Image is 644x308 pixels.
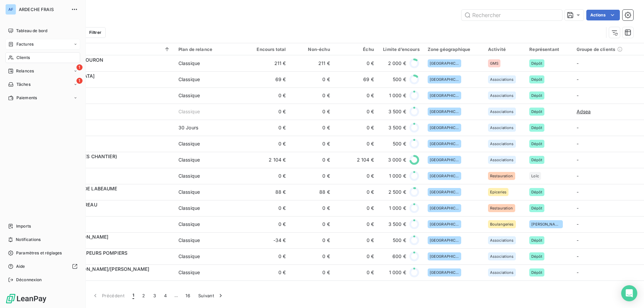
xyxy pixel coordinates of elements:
[16,68,34,74] span: Relances
[577,141,579,146] span: -
[490,126,514,130] span: Associations
[290,216,334,232] td: 0 €
[334,55,378,71] td: 0 €
[178,76,200,83] div: Classique
[389,269,406,276] span: 1 000 €
[577,189,579,195] span: -
[428,47,480,52] div: Zone géographique
[290,104,334,120] td: 0 €
[5,293,47,304] img: Logo LeanPay
[531,238,542,242] span: Dépôt
[290,87,334,104] td: 0 €
[392,253,406,260] span: 600 €
[290,152,334,168] td: 0 €
[178,140,200,147] div: Classique
[577,93,579,98] span: -
[138,289,149,303] button: 2
[178,47,242,52] div: Plan de relance
[531,206,542,210] span: Dépôt
[490,238,514,242] span: Associations
[490,222,514,226] span: Boulangeries
[46,112,170,118] span: 41C0001300
[290,248,334,264] td: 0 €
[246,55,290,71] td: 211 €
[178,124,198,131] div: 30 Jours
[246,104,290,120] td: 0 €
[334,200,378,216] td: 0 €
[389,173,406,179] span: 1 000 €
[16,263,25,269] span: Aide
[430,61,459,65] span: [GEOGRAPHIC_DATA]
[178,221,200,228] div: Classique
[388,108,406,115] span: 3 500 €
[531,61,542,65] span: Dépôt
[181,289,194,303] button: 16
[178,189,200,195] div: Classique
[246,152,290,168] td: 2 104 €
[334,216,378,232] td: 0 €
[46,272,170,279] span: 41C0002054
[462,10,562,20] input: Rechercher
[178,253,200,260] div: Classique
[586,10,620,20] button: Actions
[5,4,16,15] div: AF
[5,261,80,272] a: Aide
[16,81,31,87] span: Tâches
[388,60,406,67] span: 2 000 €
[430,206,459,210] span: [GEOGRAPHIC_DATA]
[88,289,128,303] button: Précédent
[16,223,31,229] span: Imports
[334,71,378,87] td: 69 €
[46,128,170,134] span: 41C0000011
[531,158,542,162] span: Dépôt
[490,270,514,274] span: Associations
[490,61,498,65] span: GMS
[46,96,170,102] span: 41C0002925
[430,110,459,114] span: [GEOGRAPHIC_DATA]
[577,60,579,66] span: -
[75,27,106,38] button: Filtrer
[334,87,378,104] td: 0 €
[46,79,170,86] span: 41C0001217
[388,221,406,228] span: 3 500 €
[488,47,521,52] div: Activité
[490,110,514,114] span: Associations
[16,250,62,256] span: Paramètres et réglages
[290,71,334,87] td: 0 €
[290,120,334,136] td: 0 €
[577,173,579,179] span: -
[132,292,134,299] span: 1
[531,270,542,274] span: Dépôt
[490,174,513,178] span: Restauration
[334,104,378,120] td: 0 €
[246,248,290,264] td: 0 €
[246,264,290,281] td: 0 €
[531,174,539,178] span: Loïc
[128,289,138,303] button: 1
[577,205,579,211] span: -
[16,41,34,47] span: Factures
[19,7,67,12] span: ARDECHE FRAIS
[577,157,579,163] span: -
[529,47,568,52] div: Représentant
[246,184,290,200] td: 88 €
[393,140,406,147] span: 500 €
[46,256,170,263] span: 41C0002758
[171,290,181,301] span: …
[46,208,170,215] span: 41C0002959
[16,95,37,101] span: Paiements
[46,144,170,150] span: 41C0000012
[490,94,514,98] span: Associations
[178,157,200,163] div: Classique
[334,136,378,152] td: 0 €
[246,200,290,216] td: 0 €
[389,205,406,211] span: 1 000 €
[290,281,334,297] td: 0 €
[531,77,542,81] span: Dépôt
[490,142,514,146] span: Associations
[178,173,200,179] div: Classique
[246,120,290,136] td: 0 €
[246,168,290,184] td: 0 €
[577,47,615,52] span: Groupe de clients
[430,270,459,274] span: [GEOGRAPHIC_DATA]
